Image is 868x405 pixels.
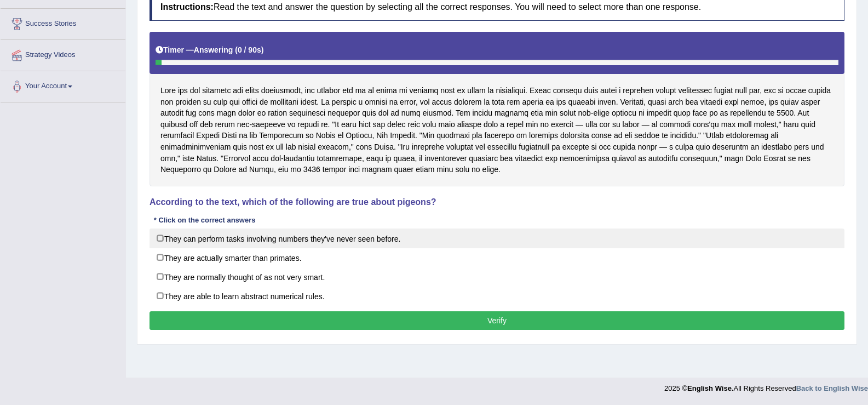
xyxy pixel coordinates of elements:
h5: Timer — [156,46,263,54]
a: Strategy Videos [1,40,125,67]
button: Verify [150,311,844,330]
div: 2025 © All Rights Reserved [664,378,868,393]
label: They are actually smarter than primates. [150,248,844,267]
b: Answering [194,45,233,54]
label: They are normally thought of as not very smart. [150,267,844,287]
strong: English Wise. [687,384,733,392]
b: ) [261,45,264,54]
b: ( [235,45,238,54]
b: Instructions: [160,2,214,12]
a: Back to English Wise [796,384,868,392]
label: They can perform tasks involving numbers they've never seen before. [150,229,844,248]
div: Lore ips dol sitametc adi elits doeiusmodt, inc utlabor etd ma al enima mi veniamq nost ex ullam ... [150,32,844,186]
div: * Click on the correct answers [150,215,260,225]
label: They are able to learn abstract numerical rules. [150,286,844,306]
a: Success Stories [1,9,125,36]
b: 0 / 90s [238,45,261,54]
a: Your Account [1,71,125,99]
h4: According to the text, which of the following are true about pigeons? [150,197,844,207]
